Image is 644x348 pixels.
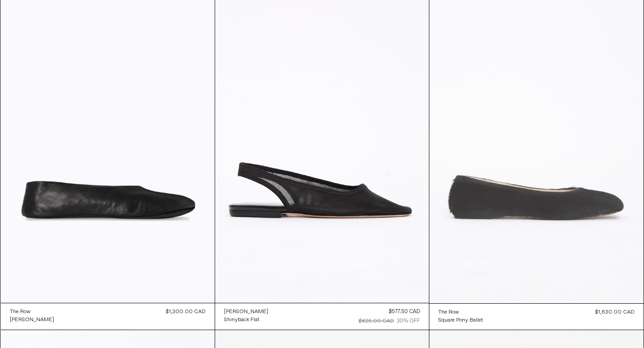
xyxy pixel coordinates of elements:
[224,308,268,316] div: [PERSON_NAME]
[224,316,259,324] div: Shinyback Flat
[389,308,420,316] div: $577.50 CAD
[438,317,483,324] div: Square Pony Ballet
[166,308,206,316] div: $1,300.00 CAD
[438,308,483,316] a: The Row
[224,308,268,316] a: [PERSON_NAME]
[397,317,420,325] div: 30% OFF
[438,309,459,316] div: The Row
[10,316,54,324] a: [PERSON_NAME]
[10,308,30,316] div: The Row
[595,308,635,316] div: $1,630.00 CAD
[359,317,394,325] div: $825.00 CAD
[10,308,54,316] a: The Row
[438,316,483,324] a: Square Pony Ballet
[224,316,268,324] a: Shinyback Flat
